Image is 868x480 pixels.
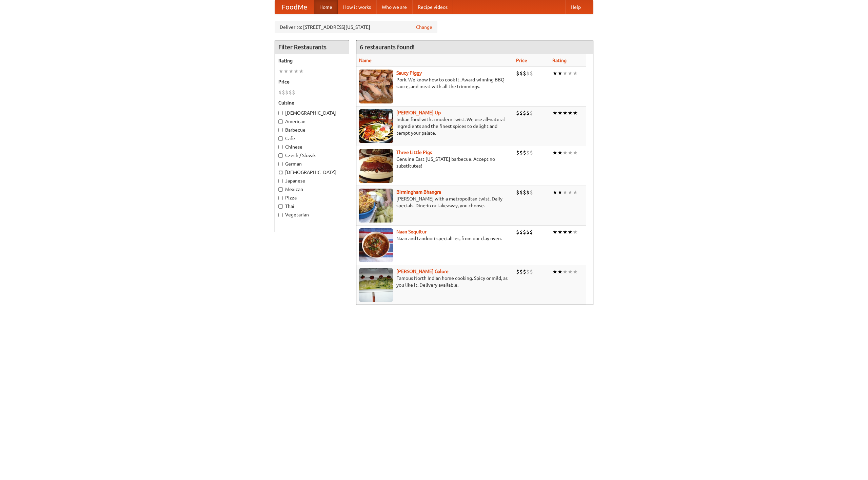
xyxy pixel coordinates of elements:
[360,44,415,50] ng-pluralize: 6 restaurants found!
[359,109,393,143] img: curryup.jpg
[396,269,449,274] a: [PERSON_NAME] Galore
[523,70,526,77] li: $
[292,89,295,96] li: $
[568,189,573,196] li: ★
[563,189,568,196] li: ★
[359,235,511,242] p: Naan and tandoori specialties, from our clay oven.
[557,228,563,236] li: ★
[526,70,530,77] li: $
[552,58,567,63] a: Rating
[359,70,393,103] img: saucy.jpg
[278,152,346,159] label: Czech / Slovak
[519,228,523,236] li: $
[552,228,557,236] li: ★
[289,68,294,75] li: ★
[278,119,283,124] input: American
[516,109,519,117] li: $
[526,189,530,196] li: $
[294,68,299,75] li: ★
[526,268,530,275] li: $
[530,70,533,77] li: $
[523,228,526,236] li: $
[275,21,437,33] div: Deliver to: [STREET_ADDRESS][US_STATE]
[278,186,346,193] label: Mexican
[285,89,289,96] li: $
[523,149,526,156] li: $
[552,109,557,117] li: ★
[516,58,527,63] a: Price
[396,70,422,76] a: Saucy Piggy
[359,156,511,169] p: Genuine East [US_STATE] barbecue. Accept no substitutes!
[568,70,573,77] li: ★
[530,189,533,196] li: $
[278,204,283,209] input: Thai
[278,89,282,96] li: $
[396,150,432,155] a: Three Little Pigs
[523,189,526,196] li: $
[519,109,523,117] li: $
[359,228,393,262] img: naansequitur.jpg
[396,189,441,195] a: Birmingham Bhangra
[552,189,557,196] li: ★
[359,189,393,223] img: bhangra.jpg
[563,228,568,236] li: ★
[552,70,557,77] li: ★
[568,268,573,275] li: ★
[519,70,523,77] li: $
[516,149,519,156] li: $
[278,111,283,115] input: [DEMOGRAPHIC_DATA]
[519,149,523,156] li: $
[557,189,563,196] li: ★
[275,40,349,54] h4: Filter Restaurants
[526,228,530,236] li: $
[573,109,578,117] li: ★
[278,213,283,217] input: Vegetarian
[573,70,578,77] li: ★
[278,203,346,210] label: Thai
[359,195,511,209] p: [PERSON_NAME] with a metropolitan twist. Daily specials. Dine-in or takeaway, you choose.
[523,268,526,275] li: $
[278,128,283,132] input: Barbecue
[516,268,519,275] li: $
[278,99,346,106] h5: Cuisine
[278,169,346,176] label: [DEMOGRAPHIC_DATA]
[359,58,372,63] a: Name
[396,110,441,115] a: [PERSON_NAME] Up
[278,57,346,64] h5: Rating
[338,0,376,14] a: How it works
[278,179,283,183] input: Japanese
[412,0,453,14] a: Recipe videos
[275,0,314,14] a: FoodMe
[278,177,346,184] label: Japanese
[526,149,530,156] li: $
[359,149,393,183] img: littlepigs.jpg
[396,229,427,234] a: Naan Sequitur
[552,268,557,275] li: ★
[573,149,578,156] li: ★
[278,153,283,158] input: Czech / Slovak
[289,89,292,96] li: $
[359,275,511,288] p: Famous North Indian home cooking. Spicy or mild, as you like it. Delivery available.
[568,149,573,156] li: ★
[359,76,511,90] p: Pork. We know how to cook it. Award-winning BBQ sauce, and meat with all the trimmings.
[516,189,519,196] li: $
[278,68,283,75] li: ★
[299,68,304,75] li: ★
[278,127,346,133] label: Barbecue
[568,109,573,117] li: ★
[563,109,568,117] li: ★
[359,268,393,302] img: currygalore.jpg
[278,110,346,116] label: [DEMOGRAPHIC_DATA]
[573,268,578,275] li: ★
[557,70,563,77] li: ★
[523,109,526,117] li: $
[278,135,346,142] label: Cafe
[278,136,283,141] input: Cafe
[519,268,523,275] li: $
[278,160,346,167] label: German
[530,149,533,156] li: $
[530,228,533,236] li: $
